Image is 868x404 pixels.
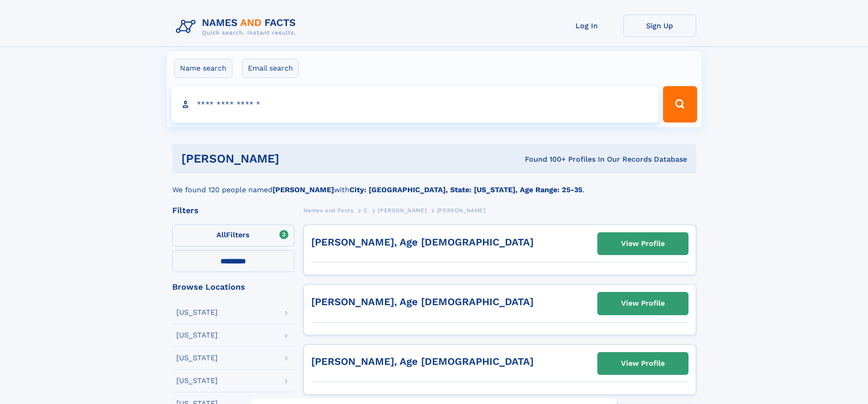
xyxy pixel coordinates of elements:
div: Browse Locations [172,283,294,291]
h1: [PERSON_NAME] [181,153,402,164]
a: Names and Facts [303,205,354,216]
label: Email search [242,59,299,78]
a: View Profile [598,353,688,374]
a: [PERSON_NAME], Age [DEMOGRAPHIC_DATA] [311,236,534,248]
div: We found 120 people named with . [172,174,696,195]
div: [US_STATE] [176,377,218,384]
div: Filters [172,206,294,215]
a: [PERSON_NAME] [378,205,426,216]
input: search input [171,86,659,123]
b: [PERSON_NAME] [272,185,334,194]
span: [PERSON_NAME] [437,207,486,214]
span: [PERSON_NAME] [378,207,426,214]
div: View Profile [621,353,665,374]
div: View Profile [621,233,665,254]
label: Name search [174,59,232,78]
span: C [364,207,368,214]
label: Filters [172,225,294,246]
a: Sign Up [623,15,696,37]
button: Search Button [663,86,697,123]
a: C [364,205,368,216]
a: View Profile [598,292,688,314]
div: [US_STATE] [176,332,218,339]
a: [PERSON_NAME], Age [DEMOGRAPHIC_DATA] [311,356,534,367]
img: Logo Names and Facts [172,15,303,39]
a: View Profile [598,233,688,255]
div: View Profile [621,293,665,314]
div: [US_STATE] [176,354,218,362]
div: [US_STATE] [176,309,218,316]
span: All [216,230,226,239]
div: Found 100+ Profiles In Our Records Database [402,154,687,164]
a: Log In [550,15,623,37]
b: City: [GEOGRAPHIC_DATA], State: [US_STATE], Age Range: 25-35 [349,185,582,194]
a: [PERSON_NAME], Age [DEMOGRAPHIC_DATA] [311,296,534,307]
